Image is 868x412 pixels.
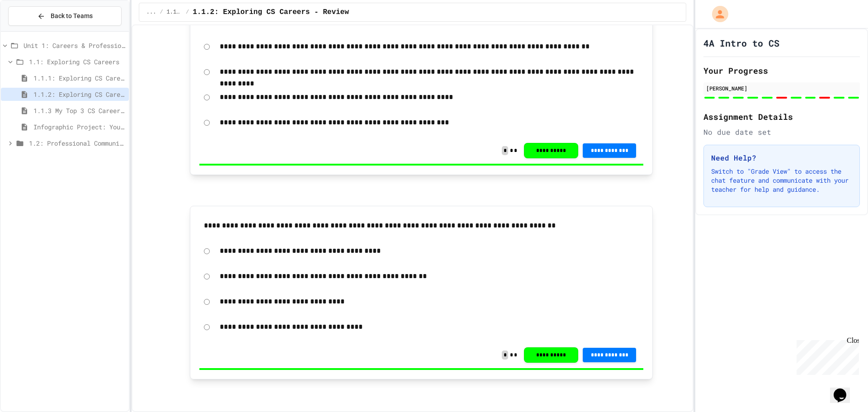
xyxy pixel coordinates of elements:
[146,9,156,16] span: ...
[703,4,731,24] div: My Account
[793,336,859,375] iframe: chat widget
[706,84,857,92] div: [PERSON_NAME]
[33,90,125,99] span: 1.1.2: Exploring CS Careers - Review
[33,73,125,83] span: 1.1.1: Exploring CS Careers
[711,167,852,194] p: Switch to "Grade View" to access the chat feature and communicate with your teacher for help and ...
[703,110,860,123] h2: Assignment Details
[33,106,125,115] span: 1.1.3 My Top 3 CS Careers!
[193,7,349,18] span: 1.1.2: Exploring CS Careers - Review
[830,376,859,403] iframe: chat widget
[703,127,860,137] div: No due date set
[29,57,125,66] span: 1.1: Exploring CS Careers
[167,9,182,16] span: 1.1: Exploring CS Careers
[711,152,852,163] h3: Need Help?
[186,9,189,16] span: /
[24,41,125,50] span: Unit 1: Careers & Professionalism
[8,6,122,26] button: Back to Teams
[33,122,125,132] span: Infographic Project: Your favorite CS
[29,138,125,148] span: 1.2: Professional Communication
[4,4,62,57] div: Chat with us now!Close
[51,11,93,21] span: Back to Teams
[703,37,779,49] h1: 4A Intro to CS
[160,9,163,16] span: /
[703,64,860,77] h2: Your Progress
